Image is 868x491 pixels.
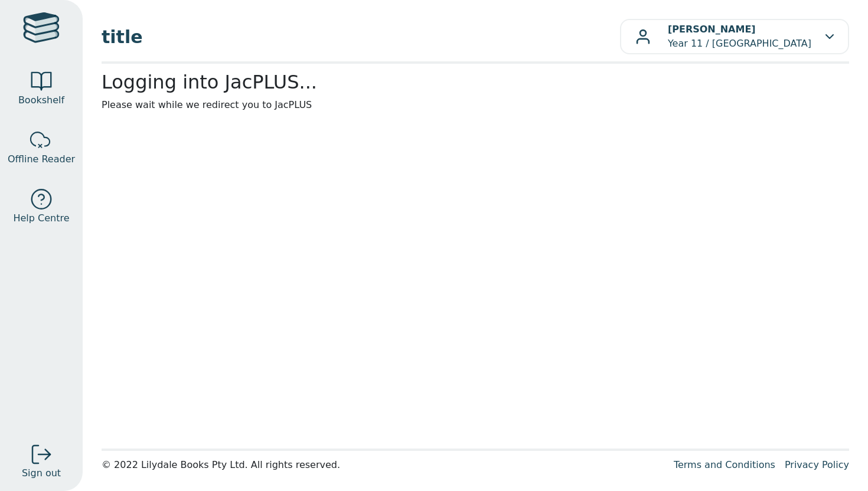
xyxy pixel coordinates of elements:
[674,459,775,470] a: Terms and Conditions
[102,24,620,50] span: title
[8,152,75,166] span: Offline Reader
[785,459,849,470] a: Privacy Policy
[13,211,69,225] span: Help Centre
[18,93,64,107] span: Bookshelf
[102,71,849,93] h2: Logging into JacPLUS...
[668,22,811,51] p: Year 11 / [GEOGRAPHIC_DATA]
[22,466,61,480] span: Sign out
[668,24,756,35] b: [PERSON_NAME]
[620,19,849,54] button: [PERSON_NAME]Year 11 / [GEOGRAPHIC_DATA]
[102,98,849,112] p: Please wait while we redirect you to JacPLUS
[102,458,664,472] div: © 2022 Lilydale Books Pty Ltd. All rights reserved.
